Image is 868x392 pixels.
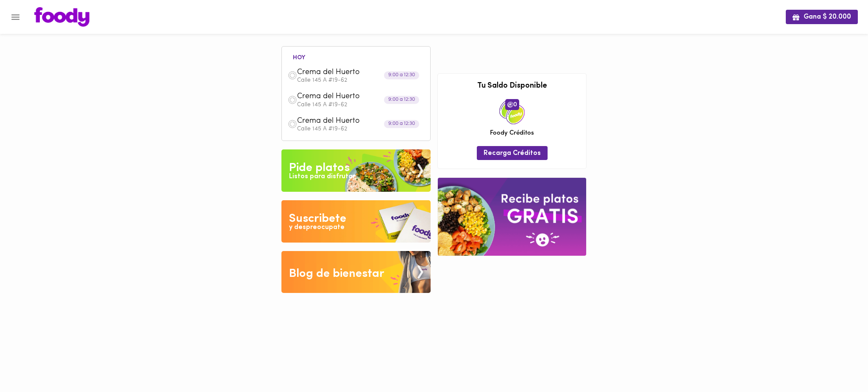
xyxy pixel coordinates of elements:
span: Foody Créditos [490,129,534,138]
div: 9:00 a 12:30 [384,120,419,128]
img: foody-creditos.png [507,102,513,108]
img: dish.png [288,95,297,105]
div: Suscribete [289,210,346,227]
span: Crema del Huerto [297,116,395,126]
span: Recarga Créditos [484,149,541,157]
img: Disfruta bajar de peso [281,200,431,243]
div: 9:00 a 12:30 [384,72,419,80]
img: dish.png [288,71,297,80]
div: y despreocupate [289,223,345,232]
img: Blog de bienestar [281,251,431,293]
span: Crema del Huerto [297,68,395,77]
p: Calle 145 A #19-62 [297,77,424,83]
button: Gana $ 20.000 [786,10,858,24]
h3: Tu Saldo Disponible [444,82,580,91]
button: Menu [5,7,26,28]
img: credits-package.png [499,99,525,124]
iframe: Messagebird Livechat Widget [819,343,860,384]
p: Calle 145 A #19-62 [297,102,424,108]
img: logo.png [34,7,89,27]
li: hoy [286,53,312,61]
span: Crema del Huerto [297,92,395,102]
img: dish.png [288,119,297,129]
div: Listos para disfrutar [289,172,355,182]
img: Pide un Platos [281,149,431,192]
p: Calle 145 A #19-62 [297,126,424,132]
div: Pide platos [289,160,350,177]
img: referral-banner.png [438,178,586,255]
span: 0 [505,99,519,110]
div: 9:00 a 12:30 [384,96,419,104]
button: Recarga Créditos [477,146,548,160]
div: Blog de bienestar [289,265,384,282]
span: Gana $ 20.000 [793,13,851,21]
